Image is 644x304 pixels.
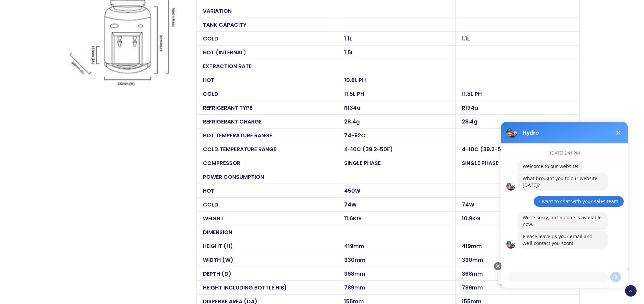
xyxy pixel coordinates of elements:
td: R134a [338,101,455,114]
td: 368mm [338,267,455,280]
td: COLD TEMPERATURE RANGE [196,142,338,156]
strong: DIMENSION [203,228,232,236]
td: COMPRESSOR [196,156,338,170]
td: 789mm [455,280,579,294]
td: 74W [455,197,579,211]
strong: POWER CONSUMPTION [203,173,264,181]
strong: TANK CAPACITY [203,21,246,29]
td: HOT TEMPERATURE RANGE [196,128,338,142]
td: 11.5L PH [455,87,579,101]
td: 11.5L PH [338,87,455,101]
td: 419mm [338,239,455,253]
td: HOT [196,73,338,87]
td: 28.4g [455,114,579,128]
td: 74-92C [338,128,455,142]
td: 1.1L [455,31,579,45]
td: HOT [196,184,338,197]
td: 330mm [338,253,455,267]
td: COLD [196,197,338,211]
td: WIDTH (W) [196,253,338,267]
td: 11.6KG [338,211,455,225]
td: 1.5L [338,45,455,59]
td: 28.4g [338,114,455,128]
td: SINGLE PHASE [455,156,579,170]
td: REFRIGERANT CHARGE [196,114,338,128]
iframe: Chatbot [494,112,635,295]
td: COLD [196,87,338,101]
strong: WEIGHT [203,215,224,222]
td: 10.8L PH [338,73,455,87]
td: VARIATION [196,4,338,18]
td: SINGLE PHASE [338,156,455,170]
td: 789mm [338,280,455,294]
td: 450W [338,184,455,197]
td: 74W [338,197,455,211]
td: HOT (INTERNAL) [196,45,338,59]
td: R134a [455,101,579,114]
td: 4-10C (39.2-50F) [455,142,579,156]
td: 1.1L [338,31,455,45]
td: HEIGHT (H) [196,239,338,253]
td: 330mm [455,253,579,267]
iframe: Chatbot [491,261,635,295]
td: 368mm [455,267,579,280]
td: DEPTH (D) [196,267,338,280]
td: COLD [196,31,338,45]
td: REFRIGERANT TYPE [196,101,338,114]
td: HEIGHT INCLUDING BOTTLE HIB) [196,280,338,294]
td: 10.9KG [455,211,579,225]
td: 419mm [455,239,579,253]
strong: EXTRACTION RATE [203,62,252,70]
td: 4-10C (39.2-50F) [338,142,455,156]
